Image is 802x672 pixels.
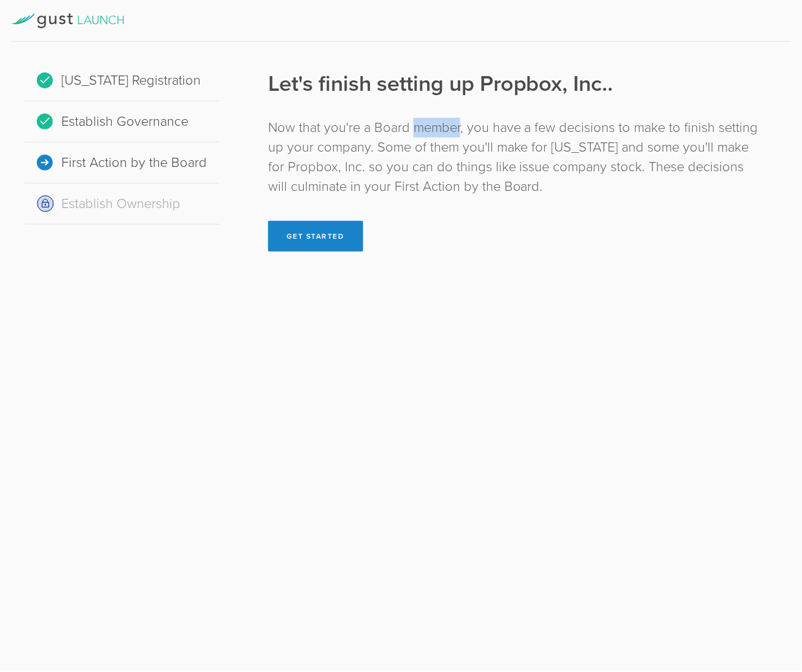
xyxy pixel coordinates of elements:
[268,118,761,196] div: Now that you're a Board member, you have a few decisions to make to finish setting up your compan...
[25,101,219,142] div: Establish Governance
[25,60,219,101] div: [US_STATE] Registration
[25,183,219,225] div: Establish Ownership
[25,142,219,183] div: First Action by the Board
[268,221,363,252] button: Get Started
[268,69,761,99] h1: Let's finish setting up Propbox, Inc..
